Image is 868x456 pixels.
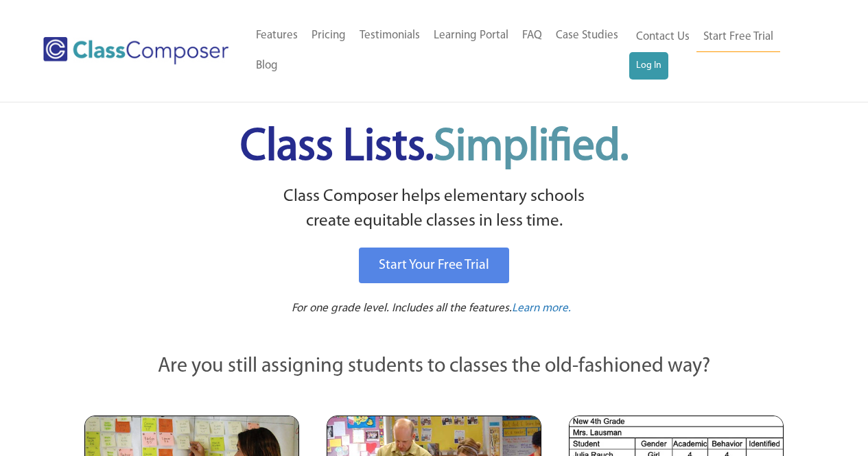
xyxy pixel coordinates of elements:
[249,21,305,51] a: Features
[359,248,509,283] a: Start Your Free Trial
[84,352,784,382] p: Are you still assigning students to classes the old-fashioned way?
[549,21,625,51] a: Case Studies
[249,21,629,81] nav: Header Menu
[512,302,571,314] span: Learn more.
[629,22,814,80] nav: Header Menu
[292,302,512,314] span: For one grade level. Includes all the features.
[696,22,780,53] a: Start Free Trial
[629,22,696,52] a: Contact Us
[353,21,427,51] a: Testimonials
[305,21,353,51] a: Pricing
[379,259,489,272] span: Start Your Free Trial
[427,21,515,51] a: Learning Portal
[249,51,285,81] a: Blog
[629,52,668,80] a: Log In
[434,125,629,170] span: Simplified.
[82,184,786,235] p: Class Composer helps elementary schools create equitable classes in less time.
[512,300,571,317] a: Learn more.
[240,125,629,170] span: Class Lists.
[43,37,228,64] img: Class Composer
[515,21,549,51] a: FAQ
